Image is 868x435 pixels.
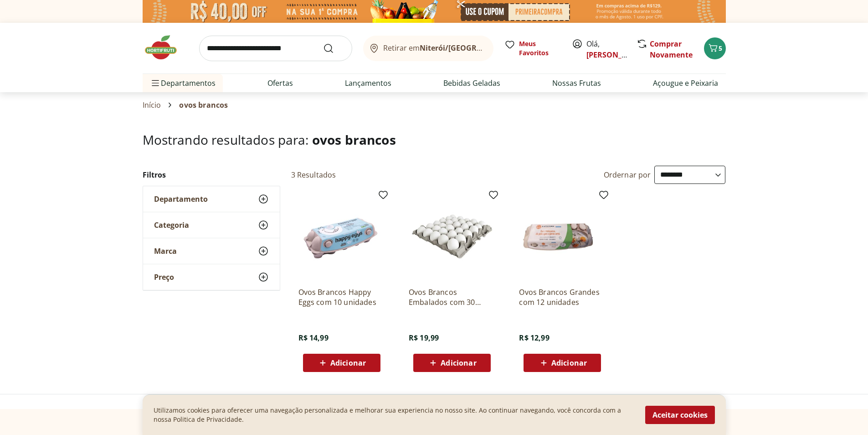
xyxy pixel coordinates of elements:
a: Lançamentos [345,78,391,89]
a: Meus Favoritos [504,39,561,58]
span: Olá, [586,38,627,60]
button: Retirar emNiterói/[GEOGRAPHIC_DATA] [363,36,493,61]
a: Bebidas Geladas [443,78,500,89]
img: Ovos Brancos Embalados com 30 unidades [409,193,495,280]
a: Início [143,101,161,109]
h2: Filtros [143,166,280,184]
a: [PERSON_NAME] [586,50,646,60]
img: Ovos Brancos Happy Eggs com 10 unidades [298,193,385,280]
button: Carrinho [704,37,726,59]
p: Utilizamos cookies para oferecer uma navegação personalizada e melhorar sua experiencia no nosso ... [154,406,634,424]
span: ovos brancos [312,131,396,148]
button: Marca [143,238,280,264]
span: 5 [719,44,722,52]
button: Aceitar cookies [645,406,715,424]
h1: Mostrando resultados para: [143,132,726,147]
button: Adicionar [303,354,380,372]
a: Açougue e Peixaria [653,78,718,89]
img: Ovos Brancos Grandes com 12 unidades [519,193,606,280]
span: R$ 14,99 [298,333,329,343]
button: Menu [150,72,161,94]
a: Ovos Brancos Grandes com 12 unidades [519,287,606,307]
button: Adicionar [524,354,601,372]
a: Ofertas [267,78,293,89]
a: Ovos Brancos Embalados com 30 unidades [409,287,495,307]
button: Submit Search [323,43,345,54]
a: Ovos Brancos Happy Eggs com 10 unidades [298,287,385,307]
input: search [199,36,352,61]
span: R$ 12,99 [519,333,549,343]
img: Hortifruti [143,34,188,61]
a: Nossas Frutas [552,78,601,89]
span: Marca [154,246,177,256]
a: Comprar Novamente [650,39,693,60]
button: Preço [143,264,280,290]
h2: 3 Resultados [291,170,336,180]
label: Ordernar por [604,170,651,180]
span: Adicionar [330,359,366,367]
button: Departamento [143,186,280,212]
span: ovos brancos [179,101,228,109]
span: Departamento [154,194,208,204]
span: R$ 19,99 [409,333,439,343]
span: Adicionar [551,359,587,367]
span: Preço [154,273,174,282]
span: Adicionar [441,359,476,367]
span: Departamentos [150,72,216,94]
button: Categoria [143,212,280,238]
b: Niterói/[GEOGRAPHIC_DATA] [420,43,524,53]
span: Categoria [154,220,189,230]
span: Retirar em [383,44,484,52]
button: Adicionar [413,354,491,372]
span: Meus Favoritos [519,39,561,58]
